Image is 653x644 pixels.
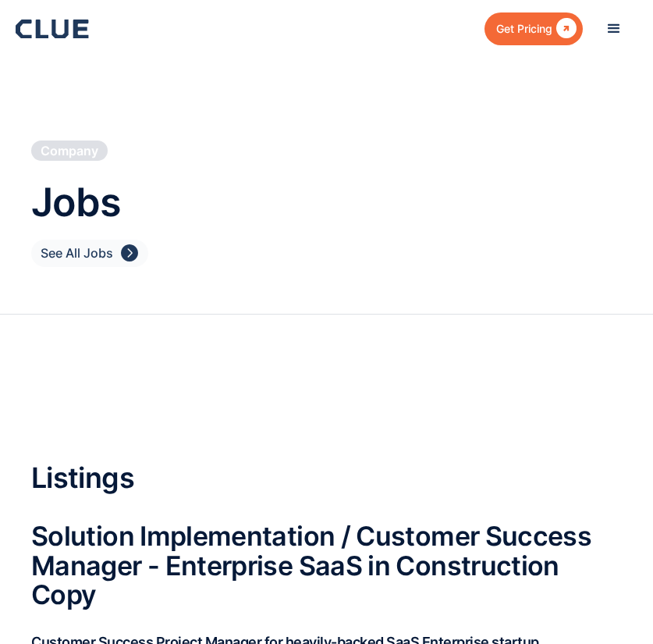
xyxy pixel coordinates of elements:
[31,463,622,494] h2: Listings
[552,19,577,38] div: 
[41,244,113,263] div: See All Jobs
[31,240,148,267] a: See All Jobs
[41,142,98,159] div: Company
[31,141,108,161] a: Company
[591,5,637,52] div: menu
[121,244,138,263] div: 
[496,19,552,38] div: Get Pricing
[484,12,583,44] a: Get Pricing
[31,521,622,609] h2: Solution Implementation / Customer Success Manager - Enterprise SaaS in Construction Copy
[31,180,622,223] h1: Jobs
